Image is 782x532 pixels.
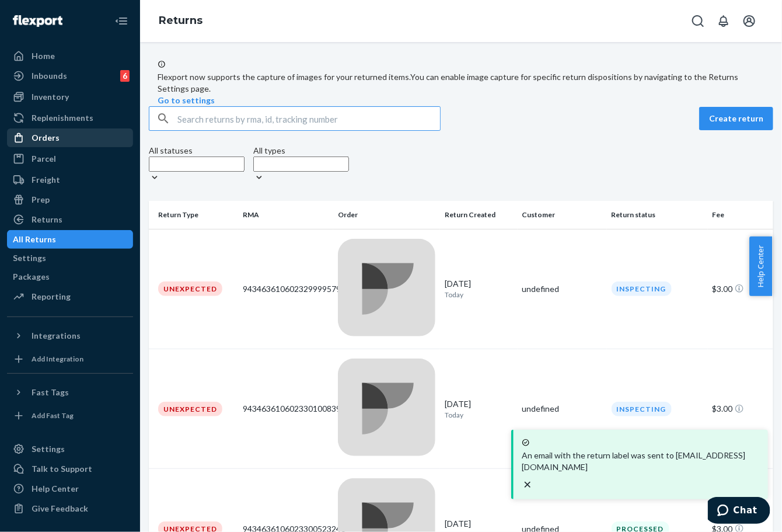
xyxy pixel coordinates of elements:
[686,9,710,33] button: Open Search Box
[7,230,133,249] a: All Returns
[522,479,533,491] svg: close toast
[7,287,133,306] a: Reporting
[32,194,50,206] div: Prep
[7,171,133,189] a: Freight
[149,157,245,172] input: All statuses
[159,14,203,27] a: Returns
[7,67,133,85] a: Inbounds6
[32,463,92,475] div: Talk to Support
[32,153,56,165] div: Parcel
[522,403,602,415] div: undefined
[522,283,602,295] div: undefined
[243,283,329,295] div: 9434636106023299995796
[708,229,773,349] td: $3.00
[440,201,517,229] th: Return Created
[7,88,133,106] a: Inventory
[749,237,772,296] button: Help Center
[7,440,133,458] a: Settings
[243,403,329,415] div: 9434636106023301008391
[7,326,133,345] button: Integrations
[7,267,133,286] a: Packages
[445,398,512,420] div: [DATE]
[7,499,133,518] button: Give Feedback
[32,330,81,342] div: Integrations
[253,145,349,157] div: All types
[149,4,212,38] ol: breadcrumbs
[32,387,69,398] div: Fast Tags
[7,47,133,65] a: Home
[699,107,773,130] button: Create return
[32,91,69,103] div: Inventory
[333,201,440,229] th: Order
[158,402,222,416] div: Unexpected
[7,406,133,425] a: Add Fast Tag
[13,234,56,245] div: All Returns
[708,349,773,468] td: $3.00
[7,109,133,127] a: Replenishments
[177,107,440,130] input: Search returns by rma, id, tracking number
[522,450,760,473] p: An email with the return label was sent to [EMAIL_ADDRESS][DOMAIN_NAME]
[32,70,67,82] div: Inbounds
[158,95,215,106] button: Go to settings
[110,9,133,33] button: Close Navigation
[7,479,133,498] a: Help Center
[149,145,245,157] div: All statuses
[158,72,410,82] span: Flexport now supports the capture of images for your returned items.
[32,354,83,364] div: Add Integration
[32,112,93,124] div: Replenishments
[445,290,512,300] p: Today
[612,402,672,416] div: Inspecting
[7,460,133,478] button: Talk to Support
[32,50,55,62] div: Home
[32,411,74,420] div: Add Fast Tag
[612,281,672,296] div: Inspecting
[7,128,133,147] a: Orders
[32,174,60,186] div: Freight
[149,201,238,229] th: Return Type
[518,201,607,229] th: Customer
[708,201,773,229] th: Fee
[7,149,133,168] a: Parcel
[32,483,79,495] div: Help Center
[13,252,46,264] div: Settings
[738,9,761,33] button: Open account menu
[32,291,71,302] div: Reporting
[253,157,349,172] input: All types
[445,410,512,420] p: Today
[120,70,130,82] div: 6
[32,132,60,144] div: Orders
[32,443,65,455] div: Settings
[607,201,708,229] th: Return status
[7,190,133,209] a: Prep
[708,497,770,526] iframe: Opens a widget where you can chat to one of our agents
[238,201,333,229] th: RMA
[158,72,738,93] span: You can enable image capture for specific return dispositions by navigating to the Returns Settin...
[158,281,222,296] div: Unexpected
[13,15,62,27] img: Flexport logo
[7,249,133,267] a: Settings
[13,271,50,283] div: Packages
[32,503,88,514] div: Give Feedback
[712,9,735,33] button: Open notifications
[7,383,133,402] button: Fast Tags
[7,210,133,229] a: Returns
[32,214,62,225] div: Returns
[445,278,512,300] div: [DATE]
[7,350,133,368] a: Add Integration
